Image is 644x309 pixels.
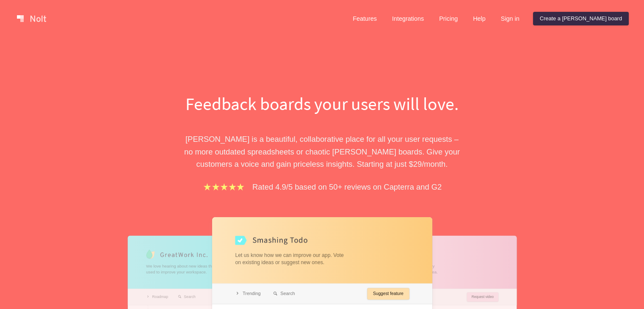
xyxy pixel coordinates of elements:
img: stars.b067e34983.png [202,182,246,192]
p: Rated 4.9/5 based on 50+ reviews on Capterra and G2 [252,181,442,193]
a: Pricing [432,12,464,25]
a: Features [346,12,384,25]
a: Integrations [385,12,431,25]
a: Sign in [494,12,526,25]
p: [PERSON_NAME] is a beautiful, collaborative place for all your user requests – no more outdated s... [176,133,468,170]
a: Help [466,12,492,25]
h1: Feedback boards your users will love. [176,91,468,116]
a: Create a [PERSON_NAME] board [533,12,629,25]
